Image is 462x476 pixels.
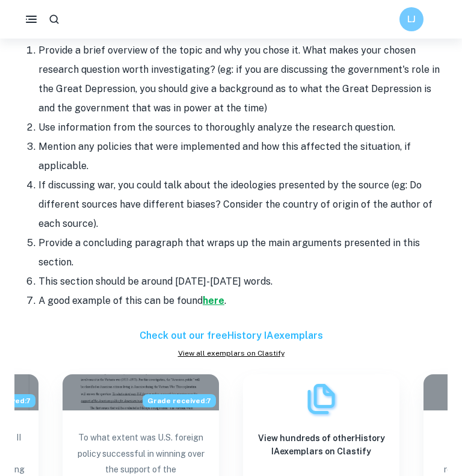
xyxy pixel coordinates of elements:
a: here [203,295,224,306]
li: Provide a brief overview of the topic and why you chose it. What makes your chosen research quest... [38,41,448,118]
h6: View hundreds of other History IA exemplars on Clastify [253,431,390,458]
li: Mention any policies that were implemented and how this affected the situation, if applicable. [38,137,448,176]
span: Grade received: 7 [143,394,216,407]
li: If discussing war, you could talk about the ideologies presented by the source (eg: Do different ... [38,176,448,233]
button: LJ [399,7,423,31]
li: This section should be around [DATE]-[DATE] words. [38,272,448,291]
h6: Check out our free History IA exemplars [14,329,448,343]
li: Use information from the sources to thoroughly analyze the research question. [38,118,448,137]
a: View all exemplars on Clastify [14,348,448,359]
h6: LJ [405,13,419,26]
li: Provide a concluding paragraph that wraps up the main arguments presented in this section. [38,233,448,272]
li: A good example of this can be found . [38,291,448,311]
img: Exemplars [303,381,339,417]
